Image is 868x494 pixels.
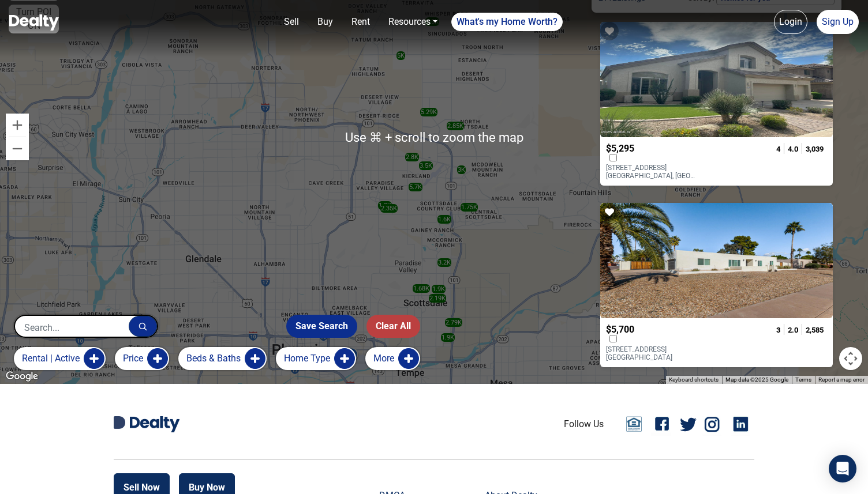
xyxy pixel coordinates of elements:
[6,137,29,160] button: Zoom out
[409,183,422,191] div: 5.7K
[457,165,466,174] div: 3K
[806,145,824,153] span: 3,039
[776,145,780,153] span: 4
[702,413,725,436] a: Instagram
[606,154,620,161] label: Compare
[6,114,29,137] button: Zoom in
[606,143,634,154] span: $5,295
[461,203,478,212] div: 1.75K
[788,326,798,334] span: 2.0
[606,324,634,335] span: $5,700
[366,315,420,338] button: Clear All
[14,347,106,370] button: rental | active
[419,161,433,170] div: 3.5K
[276,347,356,370] button: Home Type
[115,347,169,370] button: Price
[776,326,780,334] span: 3
[6,459,40,494] iframe: BigID CMP Widget
[420,108,437,116] div: 5.29K
[622,416,645,433] a: Email
[829,455,856,482] div: Open Intercom Messenger
[606,345,699,361] p: [STREET_ADDRESS] [GEOGRAPHIC_DATA]
[286,315,357,338] button: Save Search
[405,153,419,161] div: 2.8K
[15,316,129,339] input: Search...
[347,10,375,33] a: Rent
[806,326,824,334] span: 2,585
[413,284,430,293] div: 1.68K
[606,335,620,342] label: Compare
[447,122,464,130] div: 2.85K
[839,347,862,370] button: Map camera controls
[731,413,754,436] a: Linkedin
[441,333,455,342] div: 1.9K
[365,347,420,370] button: More
[384,10,442,33] a: Resources
[380,204,398,213] div: 2.35K
[817,10,859,34] a: Sign Up
[429,294,446,303] div: 2.19K
[774,10,807,34] a: Login
[606,164,699,180] p: [STREET_ADDRESS] [GEOGRAPHIC_DATA], [GEOGRAPHIC_DATA] 85255
[445,318,462,327] div: 2.79K
[788,145,798,153] span: 4.0
[9,14,59,31] img: Dealty - Buy, Sell & Rent Homes
[437,258,451,267] div: 3.2K
[564,417,604,431] li: Follow Us
[651,413,674,436] a: Facebook
[437,215,451,224] div: 1.6K
[130,416,179,432] img: Dealty
[451,13,563,31] a: What's my Home Worth?
[114,416,125,429] img: Dealty D
[396,51,405,60] div: 5K
[178,347,267,370] button: Beds & Baths
[279,10,304,33] a: Sell
[680,413,697,436] a: Twitter
[313,10,338,33] a: Buy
